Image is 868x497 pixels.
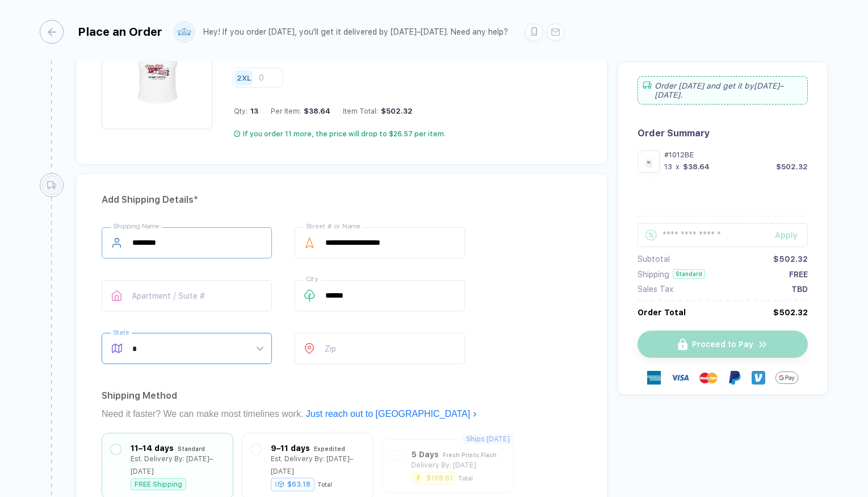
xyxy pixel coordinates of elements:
[638,270,669,279] div: Shipping
[674,162,681,171] div: x
[773,254,808,264] div: $502.32
[773,308,808,317] div: $502.32
[131,442,174,454] div: 11–14 days
[243,130,446,139] div: If you order 11 more, the price will drop to $26.57 per item.
[317,481,332,488] div: Total
[640,153,657,170] img: dfcaff0f-5259-4c29-9d23-e286072545f2_nt_front_1758076509685.jpg
[314,442,345,455] div: Expedited
[301,107,330,115] div: $38.64
[728,371,741,385] img: Paypal
[378,107,413,115] div: $502.32
[638,308,686,317] div: Order Total
[343,107,413,115] div: Item Total:
[791,285,808,294] div: TBD
[647,371,661,385] img: express
[775,366,798,389] img: GPay
[174,22,194,42] img: user profile
[638,254,670,264] div: Subtotal
[248,107,258,115] span: 13
[664,162,672,171] div: 13
[237,73,251,82] div: 2XL
[789,270,808,279] div: FREE
[102,387,582,405] div: Shipping Method
[131,453,224,478] div: Est. Delivery By: [DATE]–[DATE]
[107,18,207,117] img: dfcaff0f-5259-4c29-9d23-e286072545f2_nt_front_1758076509685.jpg
[111,442,224,490] div: 11–14 days StandardEst. Delivery By: [DATE]–[DATE]FREE Shipping
[776,162,808,171] div: $502.32
[306,409,477,419] a: Just reach out to [GEOGRAPHIC_DATA]
[671,369,689,387] img: visa
[234,107,258,115] div: Qty:
[131,478,186,490] div: FREE Shipping
[271,442,310,454] div: 9–11 days
[102,405,582,423] div: Need it faster? We can make most timelines work.
[673,269,705,279] div: Standard
[203,27,508,37] div: Hey! If you order [DATE], you'll get it delivered by [DATE]–[DATE]. Need any help?
[664,151,808,159] div: #1012BE
[683,162,710,171] div: $38.64
[638,76,808,105] div: Order [DATE] and get it by [DATE]–[DATE] .
[102,191,582,209] div: Add Shipping Details
[761,223,808,247] button: Apply
[251,442,364,490] div: 9–11 days ExpeditedEst. Delivery By: [DATE]–[DATE]$63.18Total
[638,285,673,294] div: Sales Tax
[752,371,765,385] img: Venmo
[271,107,330,115] div: Per Item:
[699,369,718,387] img: master-card
[178,442,205,455] div: Standard
[271,453,364,478] div: Est. Delivery By: [DATE]–[DATE]
[775,231,808,240] div: Apply
[638,128,808,139] div: Order Summary
[271,478,315,491] div: $63.18
[78,25,162,39] div: Place an Order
